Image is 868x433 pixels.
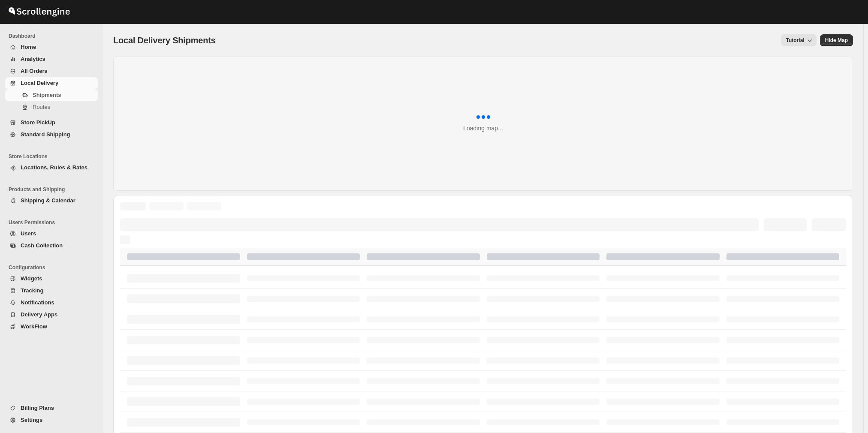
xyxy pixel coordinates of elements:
[21,405,54,411] span: Billing Plans
[113,36,216,45] span: Local Delivery Shipments
[9,186,99,193] span: Products and Shipping
[5,228,98,240] button: Users
[21,68,48,74] span: All Orders
[463,124,503,132] div: Loading map...
[5,101,98,113] button: Routes
[21,230,36,237] span: Users
[21,417,42,423] span: Settings
[5,273,98,285] button: Widgets
[21,311,57,318] span: Delivery Apps
[21,44,36,50] span: Home
[21,275,42,282] span: Widgets
[21,242,63,249] span: Cash Collection
[33,104,50,110] span: Routes
[825,37,848,44] span: Hide Map
[781,34,817,46] button: Tutorial
[5,285,98,297] button: Tracking
[21,119,55,126] span: Store PickUp
[5,65,98,77] button: All Orders
[9,264,99,271] span: Configurations
[9,153,99,160] span: Store Locations
[21,56,45,62] span: Analytics
[33,92,61,98] span: Shipments
[5,89,98,101] button: Shipments
[21,131,70,138] span: Standard Shipping
[9,33,99,39] span: Dashboard
[5,402,98,414] button: Billing Plans
[21,197,75,204] span: Shipping & Calendar
[5,195,98,207] button: Shipping & Calendar
[5,240,98,252] button: Cash Collection
[5,53,98,65] button: Analytics
[9,219,99,226] span: Users Permissions
[5,162,98,174] button: Locations, Rules & Rates
[5,414,98,426] button: Settings
[21,299,54,306] span: Notifications
[5,41,98,53] button: Home
[5,321,98,333] button: WorkFlow
[820,34,853,46] button: Map action label
[21,80,58,86] span: Local Delivery
[5,309,98,321] button: Delivery Apps
[21,164,87,171] span: Locations, Rules & Rates
[21,323,47,330] span: WorkFlow
[21,287,43,294] span: Tracking
[5,297,98,309] button: Notifications
[786,37,805,43] span: Tutorial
